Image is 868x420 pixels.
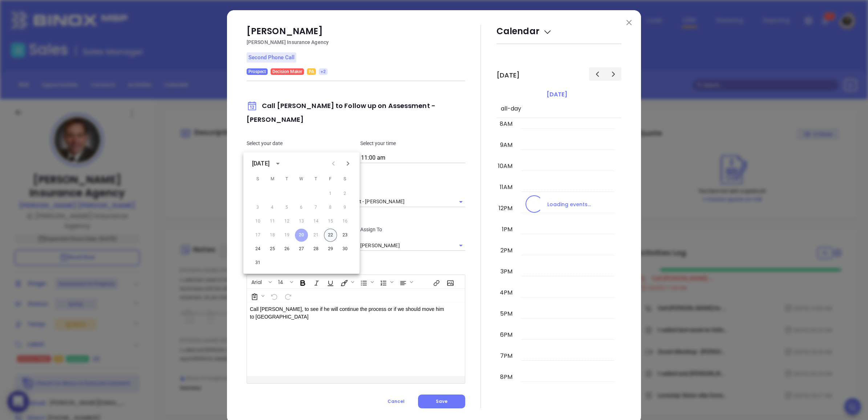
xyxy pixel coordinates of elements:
[499,141,514,149] div: 9am
[543,201,604,213] div: Loading events...
[267,289,280,302] span: Undo
[589,67,605,81] button: Previous day
[309,276,323,288] span: Italic
[497,204,514,213] div: 12pm
[499,394,514,403] div: 9pm
[496,71,520,79] h2: [DATE]
[248,68,266,76] span: Prospect
[337,276,356,288] span: Fill color or set the text color
[436,398,447,404] span: Save
[266,172,279,187] span: Monday
[248,279,265,284] span: Arial
[456,240,466,251] button: Open
[396,276,415,288] span: Align
[250,305,447,321] p: Call [PERSON_NAME], to see if he will continue the process or if we should move him to [GEOGRAPHI...
[274,276,295,288] span: Font size
[388,398,405,404] span: Cancel
[266,243,279,256] button: 25
[247,38,465,47] p: [PERSON_NAME] Insurance Agency
[309,172,323,187] span: Thursday
[456,197,466,207] button: Open
[499,267,514,276] div: 3pm
[357,276,376,288] span: Insert Unordered List
[251,172,264,187] span: Sunday
[499,331,514,339] div: 6pm
[248,276,267,288] button: Arial
[275,279,287,284] span: 14
[272,157,284,170] button: calendar view is open, switch to year view
[498,183,514,192] div: 11am
[281,289,294,302] span: Redo
[275,276,289,288] button: 14
[324,243,337,256] button: 29
[374,395,418,408] button: Cancel
[498,288,514,297] div: 4pm
[496,162,514,171] div: 10am
[336,151,351,165] button: Choose date, selected date is Aug 20, 2025
[626,20,632,25] img: close modal
[496,25,552,37] span: Calendar
[247,289,266,302] span: Surveys
[499,373,514,381] div: 8pm
[338,243,352,256] button: 30
[280,243,293,256] button: 26
[376,276,395,288] span: Insert Ordered List
[498,120,514,128] div: 8am
[545,89,569,100] a: [DATE]
[251,243,264,256] button: 24
[499,246,514,255] div: 2pm
[321,68,326,76] span: +2
[295,172,308,187] span: Wednesday
[247,101,435,124] span: Call [PERSON_NAME] to Follow up on Assessment - [PERSON_NAME]
[247,276,273,288] span: Font family
[247,52,296,63] p: Second Phone Call
[429,276,442,288] span: Insert link
[499,352,514,360] div: 7pm
[500,225,514,234] div: 1pm
[309,243,323,256] button: 28
[443,276,456,288] span: Insert Image
[338,229,352,242] button: 23
[296,276,309,288] span: Bold
[295,243,308,256] button: 27
[418,395,465,408] button: Save
[605,67,621,81] button: Next day
[309,68,314,76] span: PA
[499,309,514,318] div: 5pm
[251,256,264,269] button: 31
[341,156,355,171] button: Next month
[360,139,465,147] p: Select your time
[247,139,352,147] p: Select your date
[499,104,521,113] span: all-day
[280,172,293,187] span: Tuesday
[324,229,337,242] button: 22
[252,159,269,168] div: [DATE]
[324,172,337,187] span: Friday
[272,68,302,76] span: Decision Maker
[323,276,336,288] span: Underline
[360,225,465,233] p: Assign To
[247,25,465,38] p: [PERSON_NAME]
[338,172,352,187] span: Saturday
